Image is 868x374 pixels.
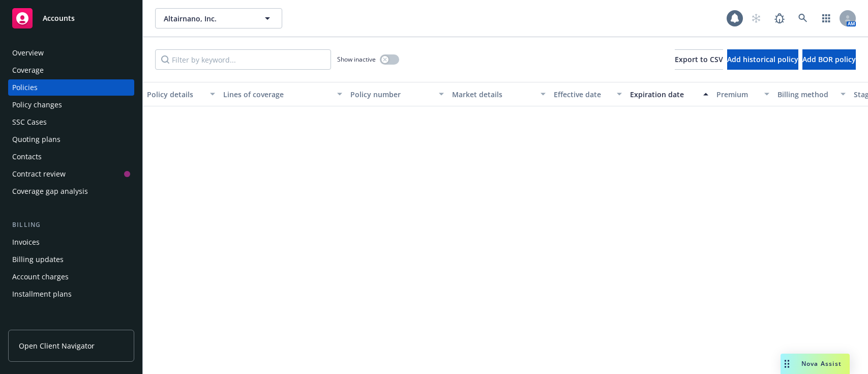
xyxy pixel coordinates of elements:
[12,114,47,130] div: SSC Cases
[8,97,134,113] a: Policy changes
[12,79,38,96] div: Policies
[727,54,798,64] span: Add historical policy
[8,251,134,268] a: Billing updates
[8,149,134,165] a: Contacts
[675,54,723,64] span: Export to CSV
[8,114,134,130] a: SSC Cases
[12,234,40,250] div: Invoices
[8,131,134,148] a: Quoting plans
[448,82,550,106] button: Market details
[802,54,856,64] span: Add BOR policy
[712,82,773,106] button: Premium
[223,89,331,100] div: Lines of coverage
[630,89,697,100] div: Expiration date
[12,131,61,148] div: Quoting plans
[43,14,75,22] span: Accounts
[12,269,69,285] div: Account charges
[8,4,134,33] a: Accounts
[802,49,856,70] button: Add BOR policy
[727,49,798,70] button: Add historical policy
[793,8,813,28] a: Search
[452,89,534,100] div: Market details
[8,234,134,250] a: Invoices
[8,269,134,285] a: Account charges
[550,82,626,106] button: Effective date
[155,49,331,70] input: Filter by keyword...
[337,55,376,64] span: Show inactive
[675,49,723,70] button: Export to CSV
[8,166,134,182] a: Contract review
[12,149,42,165] div: Contacts
[773,82,850,106] button: Billing method
[8,45,134,61] a: Overview
[12,45,44,61] div: Overview
[777,89,834,100] div: Billing method
[816,8,836,28] a: Switch app
[8,79,134,96] a: Policies
[12,286,72,302] div: Installment plans
[155,8,282,28] button: Altairnano, Inc.
[143,82,219,106] button: Policy details
[346,82,448,106] button: Policy number
[781,354,793,374] div: Drag to move
[716,89,758,100] div: Premium
[8,62,134,78] a: Coverage
[8,286,134,302] a: Installment plans
[12,251,64,268] div: Billing updates
[781,354,850,374] button: Nova Assist
[801,359,842,368] span: Nova Assist
[769,8,790,28] a: Report a Bug
[19,340,95,351] span: Open Client Navigator
[8,183,134,199] a: Coverage gap analysis
[12,183,88,199] div: Coverage gap analysis
[626,82,712,106] button: Expiration date
[350,89,433,100] div: Policy number
[164,13,252,24] span: Altairnano, Inc.
[554,89,611,100] div: Effective date
[746,8,766,28] a: Start snowing
[12,166,66,182] div: Contract review
[12,97,62,113] div: Policy changes
[219,82,346,106] button: Lines of coverage
[147,89,204,100] div: Policy details
[12,62,44,78] div: Coverage
[8,220,134,230] div: Billing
